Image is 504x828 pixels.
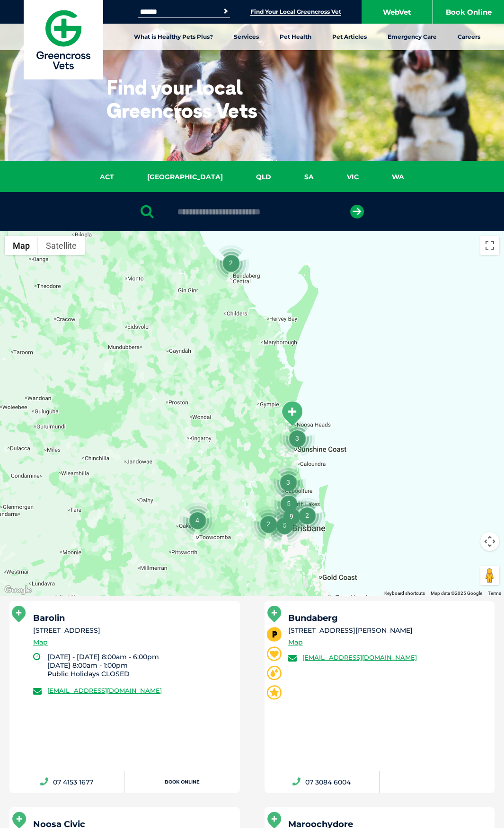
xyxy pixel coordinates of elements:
[480,566,499,585] button: Drag Pegman onto the map to open Street View
[488,591,501,596] a: Terms (opens in new tab)
[269,24,322,50] a: Pet Health
[288,172,330,183] a: SA
[221,7,230,16] button: Search
[83,172,131,183] a: ACT
[124,24,223,50] a: What is Healthy Pets Plus?
[223,24,269,50] a: Services
[47,653,231,679] li: [DATE] - [DATE] 8:00am - 6:00pm [DATE] 8:00am - 1:00pm ﻿Public Holidays ﻿CLOSED
[33,614,231,622] h5: Barolin
[250,506,286,542] div: 2
[5,236,38,255] button: Show street map
[239,172,288,183] a: QLD
[131,172,239,183] a: [GEOGRAPHIC_DATA]
[431,591,482,596] span: Map data ©2025 Google
[2,584,34,596] img: Google
[288,614,486,622] h5: Bundaberg
[179,502,215,538] div: 4
[106,76,293,122] h1: Find your local Greencross Vets
[9,771,124,793] a: 07 4153 1677
[266,507,302,543] div: 5
[377,24,447,50] a: Emergency Care
[265,771,380,793] a: 07 3084 6004
[375,172,421,183] a: WA
[124,771,239,793] a: Book Online
[33,637,48,648] a: Map
[480,236,499,255] button: Toggle fullscreen view
[279,420,315,456] div: 3
[274,498,309,534] div: 9
[47,687,162,694] a: [EMAIL_ADDRESS][DOMAIN_NAME]
[330,172,375,183] a: VIC
[288,637,303,648] a: Map
[213,245,249,281] div: 2
[270,464,306,500] div: 3
[280,401,304,427] div: Noosa Civic
[302,654,417,661] a: [EMAIL_ADDRESS][DOMAIN_NAME]
[2,584,34,596] a: Open this area in Google Maps (opens a new window)
[38,236,85,255] button: Show satellite imagery
[480,532,499,551] button: Map camera controls
[250,8,341,16] a: Find Your Local Greencross Vet
[447,24,491,50] a: Careers
[289,497,325,533] div: 2
[271,486,307,522] div: 5
[384,590,425,597] button: Keyboard shortcuts
[33,626,231,636] li: [STREET_ADDRESS]
[288,626,486,636] li: [STREET_ADDRESS][PERSON_NAME]
[322,24,377,50] a: Pet Articles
